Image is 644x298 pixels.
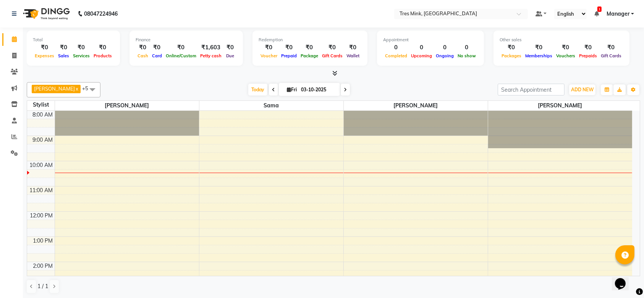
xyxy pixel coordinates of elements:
[344,101,488,110] span: [PERSON_NAME]
[569,84,595,95] button: ADD NEW
[150,53,164,58] span: Card
[259,53,279,58] span: Voucher
[383,43,409,52] div: 0
[577,53,599,58] span: Prepaids
[599,43,623,52] div: ₹0
[32,262,55,270] div: 2:00 PM
[345,53,361,58] span: Wallet
[29,212,55,220] div: 12:00 PM
[27,101,55,109] div: Stylist
[299,43,320,52] div: ₹0
[31,136,55,144] div: 9:00 AM
[279,43,299,52] div: ₹0
[92,43,114,52] div: ₹0
[56,53,71,58] span: Sales
[383,37,478,43] div: Appointment
[285,87,299,92] span: Fri
[320,43,345,52] div: ₹0
[554,53,577,58] span: Vouchers
[523,43,554,52] div: ₹0
[434,43,456,52] div: 0
[498,84,565,96] input: Search Appointment
[136,43,150,52] div: ₹0
[33,37,114,43] div: Total
[571,87,594,92] span: ADD NEW
[594,10,599,17] a: 1
[32,237,55,245] div: 1:00 PM
[136,53,150,58] span: Cash
[320,53,345,58] span: Gift Cards
[28,161,55,169] div: 10:00 AM
[299,84,337,96] input: 2025-10-03
[577,43,599,52] div: ₹0
[523,53,554,58] span: Memberships
[28,186,55,194] div: 11:00 AM
[56,43,71,52] div: ₹0
[164,53,198,58] span: Online/Custom
[500,37,623,43] div: Other sales
[136,37,237,43] div: Finance
[33,53,56,58] span: Expenses
[500,43,523,52] div: ₹0
[33,43,56,52] div: ₹0
[71,43,92,52] div: ₹0
[456,53,478,58] span: No show
[599,53,623,58] span: Gift Cards
[409,43,434,52] div: 0
[71,53,92,58] span: Services
[150,43,164,52] div: ₹0
[84,3,118,24] b: 08047224946
[607,10,629,18] span: Manager
[19,3,72,24] img: logo
[37,282,48,290] span: 1 / 1
[488,101,633,110] span: [PERSON_NAME]
[198,43,223,52] div: ₹1,603
[299,53,320,58] span: Package
[279,53,299,58] span: Prepaid
[34,86,75,92] span: [PERSON_NAME]
[198,53,223,58] span: Petty cash
[55,101,199,110] span: [PERSON_NAME]
[434,53,456,58] span: Ongoing
[224,53,236,58] span: Due
[31,111,55,119] div: 8:00 AM
[259,43,279,52] div: ₹0
[199,101,343,110] span: Sama
[164,43,198,52] div: ₹0
[223,43,237,52] div: ₹0
[82,85,94,91] span: +5
[554,43,577,52] div: ₹0
[75,86,78,92] a: x
[409,53,434,58] span: Upcoming
[345,43,361,52] div: ₹0
[612,267,636,290] iframe: chat widget
[259,37,361,43] div: Redemption
[92,53,114,58] span: Products
[383,53,409,58] span: Completed
[500,53,523,58] span: Packages
[248,84,267,96] span: Today
[597,6,602,12] span: 1
[456,43,478,52] div: 0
